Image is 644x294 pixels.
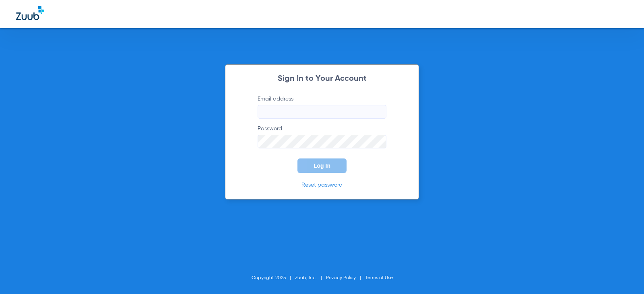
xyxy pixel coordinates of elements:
[246,75,398,83] h2: Sign In to Your Account
[16,6,44,20] img: Zuub Logo
[258,105,386,119] input: Email address
[252,274,295,282] li: Copyright 2025
[258,95,386,119] label: Email address
[295,274,326,282] li: Zuub, Inc.
[258,135,386,148] input: Password
[301,182,343,188] a: Reset password
[297,158,347,173] button: Log In
[258,125,386,148] label: Password
[365,275,393,280] a: Terms of Use
[314,162,330,169] span: Log In
[326,275,356,280] a: Privacy Policy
